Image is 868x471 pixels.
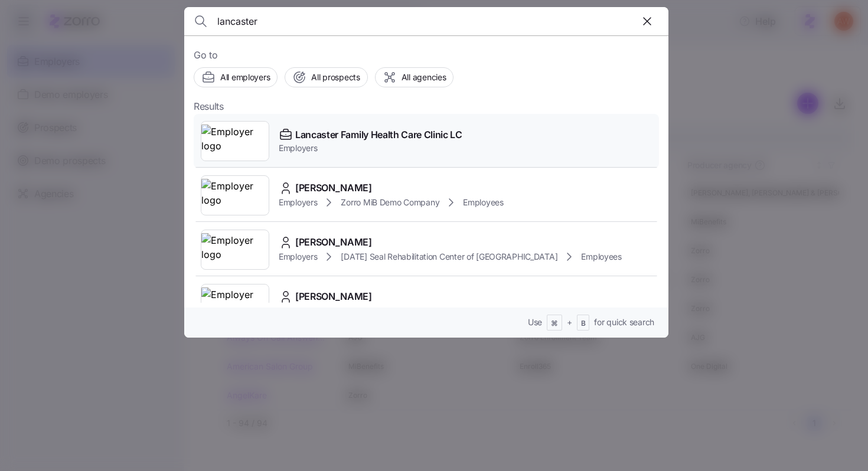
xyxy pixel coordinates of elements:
[402,71,446,83] span: All agencies
[194,99,224,114] span: Results
[194,67,278,87] button: All employers
[201,287,269,320] img: Employer logo
[581,251,621,263] span: Employees
[279,142,462,154] span: Employers
[201,233,269,266] img: Employer logo
[594,316,654,328] span: for quick search
[567,316,572,328] span: +
[341,251,557,263] span: [DATE] Seal Rehabilitation Center of [GEOGRAPHIC_DATA]
[285,67,367,87] button: All prospects
[279,251,317,263] span: Employers
[581,319,586,329] span: B
[295,289,372,304] span: [PERSON_NAME]
[201,179,269,212] img: Employer logo
[220,71,270,83] span: All employers
[295,235,372,250] span: [PERSON_NAME]
[528,316,542,328] span: Use
[194,48,659,63] span: Go to
[311,71,360,83] span: All prospects
[201,125,269,158] img: Employer logo
[341,197,439,208] span: Zorro MiB Demo Company
[295,127,462,142] span: Lancaster Family Health Care Clinic LC
[463,197,503,208] span: Employees
[279,197,317,208] span: Employers
[375,67,454,87] button: All agencies
[551,319,558,329] span: ⌘
[295,181,372,195] span: [PERSON_NAME]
